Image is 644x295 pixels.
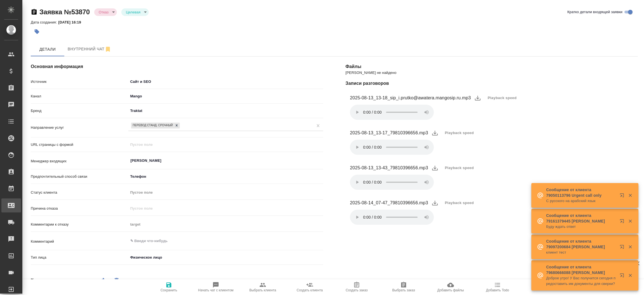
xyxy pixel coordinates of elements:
button: Открыть в новой вкладке [616,241,630,255]
figcaption: 2025-08-13_13-18_sip_i.prutko@awatera.mangosip.ru.mp3 [350,95,471,101]
p: Источник [31,79,128,85]
button: Playback [442,127,477,139]
button: Закрыть [624,273,636,278]
p: Причина отказа [31,206,128,211]
button: Скопировать ссылку [31,9,37,15]
button: Выбрать клиента [239,279,286,295]
p: Комментарий [31,239,128,244]
figcaption: 2025-08-13_13-43_79810396656.mp3 [350,165,428,171]
div: Сайт и SEO [128,77,323,86]
button: Playback [442,197,477,209]
button: Закрыть [624,219,636,224]
p: Дата создания: [31,20,58,24]
a: Заявка №53870 [39,8,90,16]
button: Выбрать заказ [380,279,427,295]
button: Добавить файлы [427,279,474,295]
h4: Основная информация [31,63,323,70]
button: Удалить [110,274,123,287]
span: Playback speed [445,200,474,206]
button: Создать заказ [333,279,380,295]
button: Целевая [124,10,142,15]
button: download [471,91,484,105]
span: Сохранить [160,288,177,292]
div: Физическое лицо [128,253,258,262]
p: Сообщение от клиента 79050113796 Urgent call only [546,187,616,198]
h4: Контактные данные заявки [31,277,92,284]
button: Добавить Todo [474,279,521,295]
span: Создать клиента [297,288,323,292]
input: Пустое поле [128,220,323,228]
span: Начать чат с клиентом [198,288,233,292]
button: Начать чат с клиентом [192,279,239,295]
span: Playback speed [488,95,517,101]
figcaption: 2025-08-14_07-47_79810396656.mp3 [350,200,428,206]
span: Добавить Todo [486,288,509,292]
button: Playback [442,162,477,174]
input: Пустое поле [128,141,323,149]
button: Закрыть [624,193,636,198]
div: Телефон [128,172,323,181]
button: Отказ [97,10,110,15]
p: С русского на арабский язык [546,198,616,204]
svg: Отписаться [105,46,111,53]
span: Внутренний чат [68,46,111,53]
figcaption: 2025-08-13_13-17_79810396656.mp3 [350,130,428,136]
p: [PERSON_NAME] не найдено [345,70,638,76]
button: Добавить тэг [31,25,43,38]
p: Предпочтительный способ связи [31,174,128,179]
button: Редактировать [95,274,108,287]
button: Playback [484,92,520,104]
button: Закрыть [624,244,636,249]
input: Пустое поле [128,204,323,212]
audio: Ваш браузер не поддерживает элемент . [350,210,434,225]
button: download [428,196,442,210]
div: Пустое поле [128,188,323,197]
p: Доброе утро! У Вас получится сегодня предоставить им документы для сверки? [546,275,616,287]
span: Выбрать клиента [249,288,276,292]
p: Канал [31,93,128,99]
button: Создать клиента [286,279,333,295]
p: URL страницы с формой [31,142,128,147]
p: Буду ждать ответ [546,224,616,230]
span: Детали [34,46,61,53]
button: download [428,161,442,175]
p: Сообщение от клиента 79680666088 [PERSON_NAME] [546,264,616,275]
span: Playback speed [445,165,474,171]
h4: Файлы [345,63,638,70]
div: Отказ [94,8,117,16]
button: download [428,126,442,140]
div: Пустое поле [130,190,316,195]
p: Тип лица [31,255,128,260]
span: Создать заказ [346,288,368,292]
p: Комментарии к отказу [31,222,128,227]
audio: Ваш браузер не поддерживает элемент . [350,140,434,155]
p: [DATE] 16:19 [58,20,85,24]
p: клиент тест [546,250,616,255]
button: Open [320,160,321,161]
span: Добавить файлы [437,288,464,292]
p: Статус клиента [31,190,128,195]
button: Открыть в новой вкладке [616,216,630,229]
button: Открыть в новой вкладке [616,270,630,283]
span: Playback speed [445,130,474,136]
div: Mango [128,92,323,101]
p: Менеджер входящих [31,158,128,164]
h4: Записи разговоров [345,80,638,87]
p: Бренд [31,108,128,114]
button: Открыть в новой вкладке [616,190,630,203]
audio: Ваш браузер не поддерживает элемент . [350,175,434,190]
div: Перевод станд. срочный [131,123,174,128]
p: Сообщение от клиента 79097200684 [PERSON_NAME] [546,238,616,250]
span: Выбрать заказ [392,288,415,292]
div: Отказ [121,8,149,16]
p: Направление услуг [31,125,128,130]
span: Кратко детали входящей заявки [567,9,622,15]
div: Traktat [128,106,323,116]
audio: Ваш браузер не поддерживает элемент . [350,105,434,120]
button: Сохранить [145,279,192,295]
p: Сообщение от клиента 79161379445 [PERSON_NAME] [546,213,616,224]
